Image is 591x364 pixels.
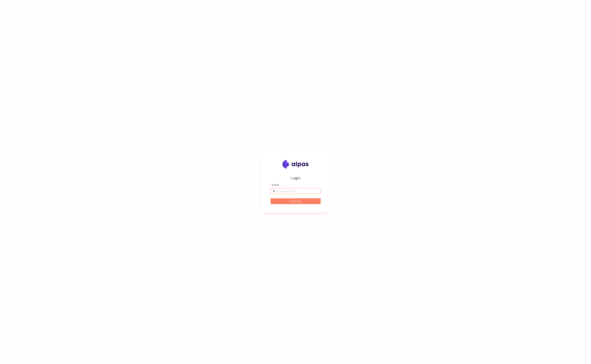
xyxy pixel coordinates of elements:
[270,183,279,187] label: Email
[290,199,301,203] span: Continue
[273,190,275,192] span: user
[270,198,321,204] button: Continue
[270,175,321,181] h2: Login
[276,189,319,193] input: Email
[283,160,309,169] img: Alpas.ai Logo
